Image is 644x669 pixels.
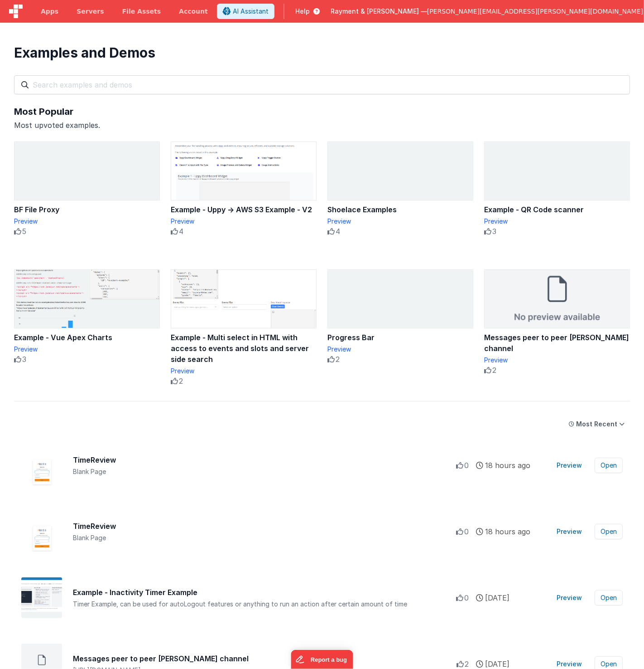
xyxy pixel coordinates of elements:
div: Example - QR Code scanner [484,204,630,215]
span: 0 [464,526,469,537]
input: Search examples and demos [14,75,630,94]
div: Preview [171,217,317,226]
div: Progress Bar [327,332,473,343]
div: Example - Uppy → AWS S3 Example - V2 [171,204,317,215]
div: Shoelace Examples [327,204,473,215]
span: 2 [492,365,496,376]
div: Preview [171,366,317,376]
span: 2 [179,376,183,386]
div: Most Popular [14,105,630,118]
span: [DATE] [485,592,509,603]
span: 0 [464,592,469,603]
button: Most Recent [563,416,630,432]
div: BF File Proxy [14,204,160,215]
div: TimeReview [73,521,456,532]
span: 5 [22,226,26,237]
button: Preview [551,458,587,473]
div: Preview [327,217,473,226]
div: Example - Vue Apex Charts [14,332,160,343]
div: Blank Page [73,467,456,476]
span: Apps [41,7,58,16]
span: 18 hours ago [485,460,530,471]
button: Open [595,524,623,539]
span: 2 [336,354,340,365]
div: Most Recent [576,420,617,429]
div: Examples and Demos [14,44,630,61]
span: Help [295,7,310,16]
button: AI Assistant [217,4,274,19]
span: 4 [336,226,340,237]
span: 18 hours ago [485,526,530,537]
div: Preview [484,356,630,365]
button: Open [595,590,623,606]
div: Example - Inactivity Timer Example [73,587,456,598]
span: File Assets [122,7,161,16]
button: Preview [551,524,587,539]
div: Example - Multi select in HTML with access to events and slots and server side search [171,332,317,365]
span: 3 [492,226,496,237]
div: Messages peer to peer [PERSON_NAME] channel [484,332,630,354]
span: [PERSON_NAME][EMAIL_ADDRESS][PERSON_NAME][DOMAIN_NAME] [427,7,643,16]
span: 3 [22,354,26,365]
button: Preview [551,591,587,605]
span: 4 [179,226,183,237]
div: Preview [14,345,160,354]
div: Most upvoted examples. [14,120,630,131]
div: Preview [14,217,160,226]
div: Timer Example, can be used for autoLogout features or anything to run an action after certain amo... [73,600,456,609]
span: Rayment & [PERSON_NAME] — [331,7,427,16]
span: AI Assistant [233,7,269,16]
div: Messages peer to peer [PERSON_NAME] channel [73,653,457,664]
div: Blank Page [73,533,456,542]
iframe: Marker.io feedback button [291,650,353,669]
span: Servers [77,7,104,16]
div: Preview [327,345,473,354]
span: 0 [464,460,469,471]
div: TimeReview [73,454,456,465]
button: Open [595,458,623,473]
div: Preview [484,217,630,226]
